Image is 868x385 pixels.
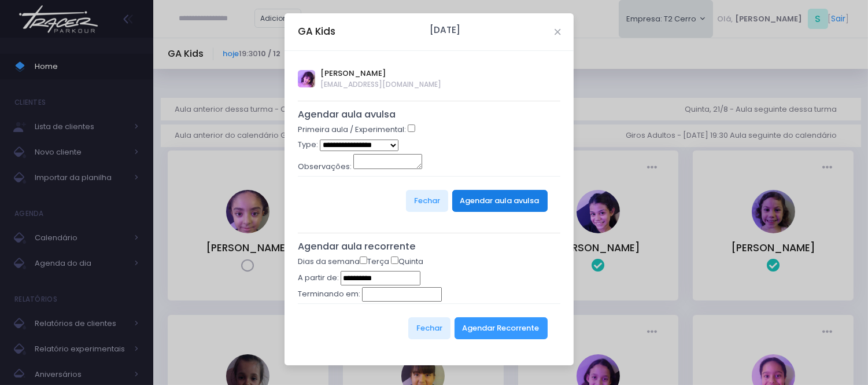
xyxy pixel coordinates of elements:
[430,25,460,35] h6: [DATE]
[360,256,389,267] label: Terça
[360,256,367,264] input: Terça
[298,139,318,151] label: Type:
[391,256,423,267] label: Quinta
[455,317,548,339] button: Agendar Recorrente
[298,109,561,120] h5: Agendar aula avulsa
[298,272,339,284] label: A partir de:
[408,317,450,339] button: Fechar
[321,68,442,79] span: [PERSON_NAME]
[298,256,561,353] form: Dias da semana
[298,24,335,39] h5: GA Kids
[406,190,448,212] button: Fechar
[555,29,560,35] button: Close
[298,124,406,135] label: Primeira aula / Experimental:
[298,161,352,173] label: Observações:
[298,288,360,300] label: Terminando em:
[321,79,442,90] span: [EMAIL_ADDRESS][DOMAIN_NAME]
[452,190,548,212] button: Agendar aula avulsa
[391,256,398,264] input: Quinta
[298,241,561,252] h5: Agendar aula recorrente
